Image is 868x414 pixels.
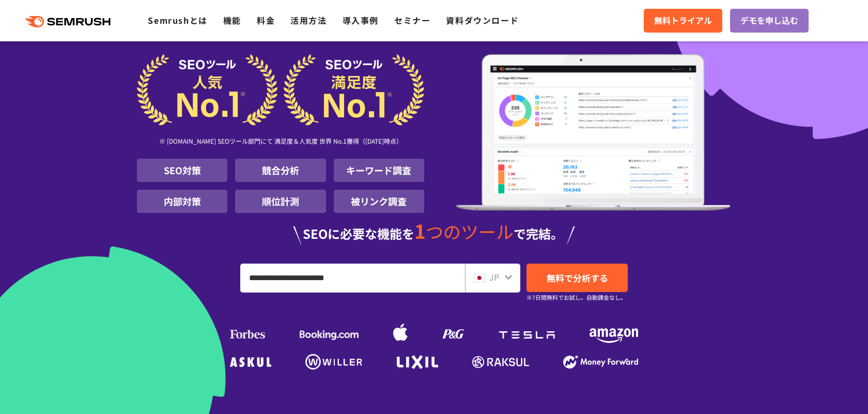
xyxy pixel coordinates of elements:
[526,293,626,302] small: ※7日間無料でお試し。自動課金なし。
[446,14,519,26] a: 資料ダウンロード
[235,159,326,182] li: 競合分析
[654,14,712,27] span: 無料トライアル
[137,190,227,213] li: 内部対策
[257,14,275,26] a: 料金
[426,219,514,244] span: つのツール
[514,224,563,242] span: で完結。
[137,221,731,245] div: SEOに必要な機能を
[334,190,424,213] li: 被リンク調査
[334,159,424,182] li: キーワード調査
[137,159,227,182] li: SEO対策
[644,9,722,33] a: 無料トライアル
[290,14,327,26] a: 活用方法
[223,14,241,26] a: 機能
[241,264,464,292] input: URL、キーワードを入力してください
[414,217,426,244] span: 1
[730,9,809,33] a: デモを申し込む
[547,271,608,284] span: 無料で分析する
[148,14,207,26] a: Semrushとは
[137,126,424,159] div: ※ [DOMAIN_NAME] SEOツール部門にて 満足度＆人気度 世界 No.1獲得（[DATE]時点）
[235,190,326,213] li: 順位計測
[740,14,798,27] span: デモを申し込む
[394,14,430,26] a: セミナー
[489,271,499,283] span: JP
[343,14,379,26] a: 導入事例
[526,264,628,292] a: 無料で分析する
